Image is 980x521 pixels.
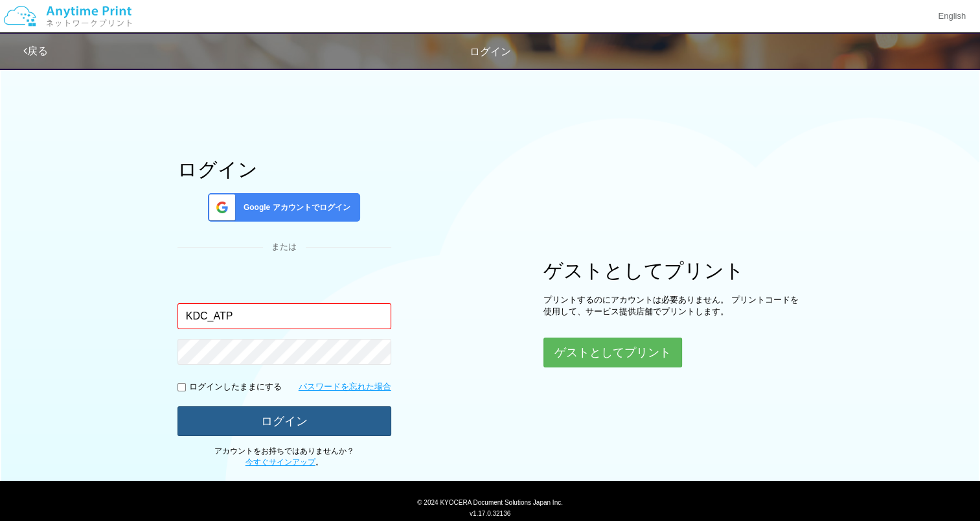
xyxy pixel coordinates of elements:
[23,45,48,56] a: 戻る
[299,381,391,393] a: パスワードを忘れた場合
[543,294,803,318] p: プリントするのにアカウントは必要ありません。 プリントコードを使用して、サービス提供店舗でプリントします。
[245,457,315,467] a: 今すぐサインアップ
[238,202,350,213] span: Google アカウントでログイン
[177,159,391,180] h1: ログイン
[245,457,323,467] span: 。
[543,260,803,281] h1: ゲストとしてプリント
[470,509,510,517] span: v1.17.0.32136
[177,446,391,468] p: アカウントをお持ちではありませんか？
[189,381,282,393] p: ログインしたままにする
[177,303,391,329] input: メールアドレス
[417,498,563,506] span: © 2024 KYOCERA Document Solutions Japan Inc.
[177,406,391,436] button: ログイン
[543,338,682,367] button: ゲストとしてプリント
[470,46,511,57] span: ログイン
[177,241,391,253] div: または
